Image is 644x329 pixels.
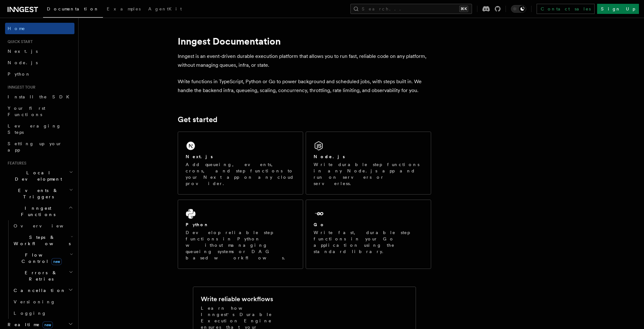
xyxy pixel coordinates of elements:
[186,229,295,261] p: Develop reliable step functions in Python without managing queueing systems or DAG based workflows.
[5,321,53,328] span: Realtime
[5,39,33,44] span: Quick start
[11,270,69,282] span: Errors & Retries
[8,94,73,99] span: Install the SDK
[5,187,69,200] span: Events & Triggers
[178,35,431,47] h1: Inngest Documentation
[14,223,79,228] span: Overview
[11,307,74,319] a: Logging
[314,153,345,160] h2: Node.js
[201,295,273,303] h2: Write reliable workflows
[8,123,61,135] span: Leveraging Steps
[103,2,144,17] a: Examples
[42,321,53,328] span: new
[51,258,62,265] span: new
[5,120,74,138] a: Leveraging Steps
[537,4,595,14] a: Contact sales
[8,60,38,65] span: Node.js
[8,49,38,54] span: Next.js
[11,296,74,307] a: Versioning
[8,106,45,117] span: Your first Functions
[511,5,526,13] button: Toggle dark mode
[597,4,639,14] a: Sign Up
[11,249,74,267] button: Flow Controlnew
[178,77,431,95] p: Write functions in TypeScript, Python or Go to power background and scheduled jobs, with steps bu...
[178,52,431,70] p: Inngest is an event-driven durable execution platform that allows you to run fast, reliable code ...
[11,234,71,247] span: Steps & Workflows
[350,4,472,14] button: Search...⌘K
[148,6,182,11] span: AgentKit
[144,2,186,17] a: AgentKit
[11,220,74,232] a: Overview
[14,299,55,304] span: Versioning
[5,46,74,57] a: Next.js
[186,161,295,187] p: Add queueing, events, crons, and step functions to your Next app on any cloud provider.
[5,138,74,156] a: Setting up your app
[11,267,74,285] button: Errors & Retries
[314,221,325,228] h2: Go
[11,252,70,264] span: Flow Control
[11,232,74,249] button: Steps & Workflows
[43,2,103,18] a: Documentation
[178,115,217,124] a: Get started
[47,6,99,11] span: Documentation
[5,68,74,80] a: Python
[314,229,423,255] p: Write fast, durable step functions in your Go application using the standard library.
[186,153,213,160] h2: Next.js
[5,185,74,202] button: Events & Triggers
[5,170,69,182] span: Local Development
[5,91,74,102] a: Install the SDK
[5,220,74,319] div: Inngest Functions
[11,287,66,294] span: Cancellation
[8,25,25,32] span: Home
[459,6,468,12] kbd: ⌘K
[178,200,303,269] a: PythonDevelop reliable step functions in Python without managing queueing systems or DAG based wo...
[178,132,303,195] a: Next.jsAdd queueing, events, crons, and step functions to your Next app on any cloud provider.
[107,6,141,11] span: Examples
[5,205,68,218] span: Inngest Functions
[5,161,26,166] span: Features
[5,102,74,120] a: Your first Functions
[5,202,74,220] button: Inngest Functions
[8,141,62,152] span: Setting up your app
[5,23,74,34] a: Home
[14,311,47,316] span: Logging
[5,57,74,68] a: Node.js
[306,200,431,269] a: GoWrite fast, durable step functions in your Go application using the standard library.
[306,132,431,195] a: Node.jsWrite durable step functions in any Node.js app and run on servers or serverless.
[314,161,423,187] p: Write durable step functions in any Node.js app and run on servers or serverless.
[5,167,74,185] button: Local Development
[8,71,31,77] span: Python
[186,221,209,228] h2: Python
[5,85,35,90] span: Inngest tour
[11,285,74,296] button: Cancellation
